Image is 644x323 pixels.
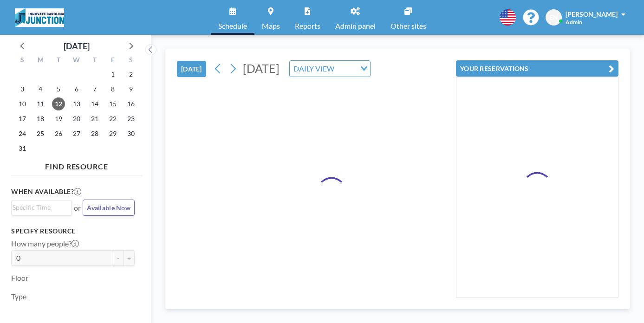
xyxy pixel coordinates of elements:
[88,112,101,125] span: Thursday, August 21, 2025
[16,142,29,155] span: Sunday, August 31, 2025
[70,97,83,110] span: Wednesday, August 13, 2025
[243,61,280,75] span: [DATE]
[52,83,65,96] span: Tuesday, August 5, 2025
[262,22,280,30] span: Maps
[88,83,101,96] span: Thursday, August 7, 2025
[52,97,65,110] span: Tuesday, August 12, 2025
[104,55,122,67] div: F
[83,200,135,216] button: Available Now
[34,127,47,140] span: Monday, August 25, 2025
[177,61,206,77] button: [DATE]
[106,112,119,125] span: Friday, August 22, 2025
[106,83,119,96] span: Friday, August 8, 2025
[566,19,582,26] span: Admin
[106,127,119,140] span: Friday, August 29, 2025
[112,250,124,266] button: -
[295,22,320,30] span: Reports
[52,127,65,140] span: Tuesday, August 26, 2025
[335,22,376,30] span: Admin panel
[15,8,64,27] img: organization-logo
[124,250,135,266] button: +
[34,112,47,125] span: Monday, August 18, 2025
[16,97,29,110] span: Sunday, August 10, 2025
[124,112,137,125] span: Saturday, August 23, 2025
[218,22,247,30] span: Schedule
[70,127,83,140] span: Wednesday, August 27, 2025
[70,112,83,125] span: Wednesday, August 20, 2025
[16,127,29,140] span: Sunday, August 24, 2025
[11,273,28,283] label: Floor
[87,204,130,212] span: Available Now
[12,200,72,214] div: Search for option
[11,158,142,171] h4: FIND RESOURCE
[50,55,68,67] div: T
[16,112,29,125] span: Sunday, August 17, 2025
[16,83,29,96] span: Sunday, August 3, 2025
[106,68,119,81] span: Friday, August 1, 2025
[106,97,119,110] span: Friday, August 15, 2025
[88,97,101,110] span: Thursday, August 14, 2025
[124,97,137,110] span: Saturday, August 16, 2025
[11,227,135,235] h3: Specify resource
[122,55,140,67] div: S
[68,55,86,67] div: W
[52,112,65,125] span: Tuesday, August 19, 2025
[85,55,104,67] div: T
[549,13,558,22] span: EN
[13,55,32,67] div: S
[337,63,355,75] input: Search for option
[290,61,370,77] div: Search for option
[456,60,618,77] button: YOUR RESERVATIONS
[88,127,101,140] span: Thursday, August 28, 2025
[390,22,426,30] span: Other sites
[64,39,90,52] div: [DATE]
[124,127,137,140] span: Saturday, August 30, 2025
[34,97,47,110] span: Monday, August 11, 2025
[292,63,336,75] span: DAILY VIEW
[11,292,26,301] label: Type
[13,202,66,213] input: Search for option
[32,55,50,67] div: M
[74,203,81,213] span: or
[566,10,618,18] span: [PERSON_NAME]
[124,83,137,96] span: Saturday, August 9, 2025
[11,239,79,248] label: How many people?
[124,68,137,81] span: Saturday, August 2, 2025
[70,83,83,96] span: Wednesday, August 6, 2025
[34,83,47,96] span: Monday, August 4, 2025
